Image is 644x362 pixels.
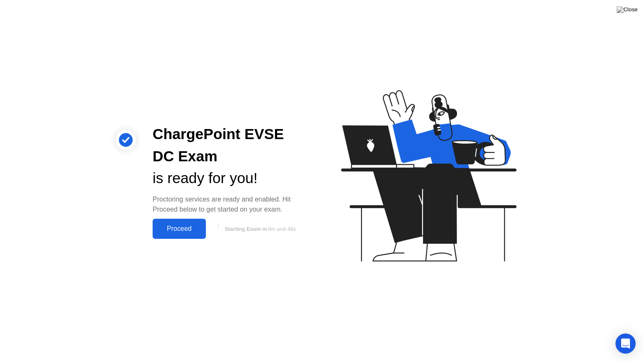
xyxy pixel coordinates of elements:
div: Proctoring services are ready and enabled. Hit Proceed below to get started on your exam. [153,194,309,215]
span: 9m and 48s [268,226,296,232]
div: Open Intercom Messenger [615,334,636,354]
div: is ready for you! [153,167,309,189]
button: Starting Exam in9m and 48s [210,221,309,237]
div: ChargePoint EVSE DC Exam [153,123,309,168]
button: Proceed [153,219,206,239]
img: Close [617,6,638,13]
div: Proceed [155,225,203,233]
